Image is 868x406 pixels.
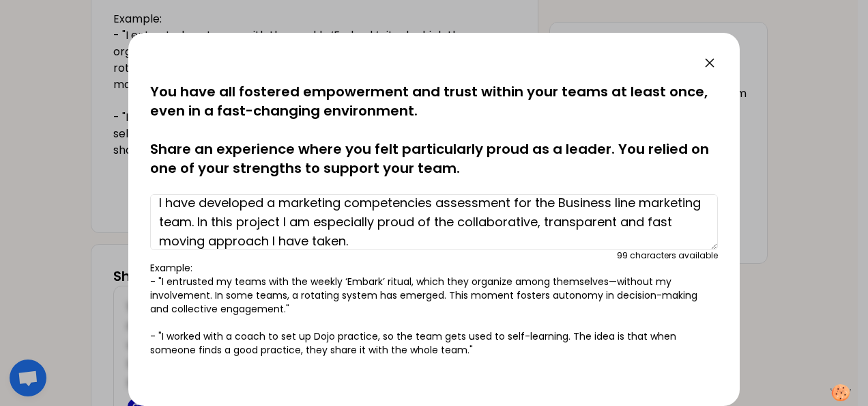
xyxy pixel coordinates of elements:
p: Example: - "I entrusted my teams with the weekly ‘Embark’ ritual, which they organize among thems... [150,261,718,357]
p: You have all fostered empowerment and trust within your teams at least once, even in a fast-chang... [150,82,718,178]
div: 99 characters available [617,250,718,261]
textarea: I have developed a marketing competencies assessment for the Business line marketing team. In thi... [150,194,718,250]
